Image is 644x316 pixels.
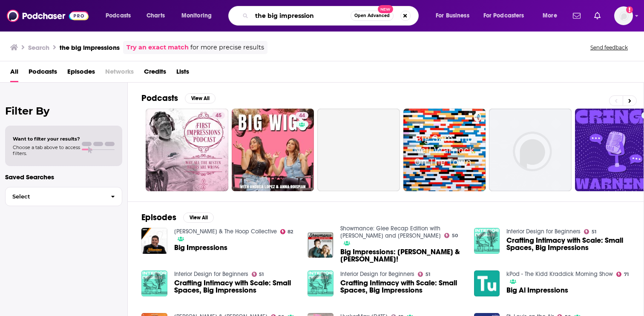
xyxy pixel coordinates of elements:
a: Charts [141,9,170,23]
span: 82 [287,230,293,234]
svg: Add a profile image [626,6,633,13]
a: Credits [144,65,166,82]
a: Brian Windhorst & The Hoop Collective [174,228,277,235]
a: Crafting Intimacy with Scale: Small Spaces, Big Impressions [506,237,630,251]
p: Saved Searches [5,173,122,181]
a: 51 [418,272,430,277]
a: Lists [176,65,189,82]
h2: Podcasts [141,93,178,103]
a: 45 [212,112,225,119]
a: Crafting Intimacy with Scale: Small Spaces, Big Impressions [174,279,298,294]
span: Big Impressions: [PERSON_NAME] & [PERSON_NAME]! [340,248,464,263]
a: PodcastsView All [141,93,216,103]
a: 71 [616,272,629,277]
h3: the big impressions [60,43,120,52]
a: 45 [146,109,228,191]
span: For Business [436,10,469,22]
button: open menu [478,9,537,23]
button: open menu [537,9,568,23]
a: 51 [584,229,596,234]
a: Big Impressions [174,244,227,251]
a: 44 [296,112,308,119]
a: Crafting Intimacy with Scale: Small Spaces, Big Impressions [340,279,464,294]
img: Big Impressions: Chord Overstreet & Michael Hitchcock! [308,232,333,258]
span: Want to filter your results? [13,136,80,142]
a: Episodes [67,65,95,82]
span: Charts [147,10,165,22]
button: Show profile menu [614,6,633,25]
img: Crafting Intimacy with Scale: Small Spaces, Big Impressions [141,270,167,296]
span: Networks [105,65,134,82]
span: Choose a tab above to access filters. [13,144,80,156]
span: for more precise results [190,43,264,52]
span: 51 [592,230,596,234]
a: Showmance: Glee Recap Edition with Kevin McHale and Jenna Ushkowitz [340,225,441,239]
span: Monitoring [181,10,212,22]
span: 71 [624,273,629,276]
input: Search podcasts, credits, & more... [252,9,351,23]
span: 50 [452,234,458,238]
span: 44 [299,112,305,120]
a: Interior Design for Beginners [340,270,414,278]
a: Podcasts [29,65,57,82]
img: Big Impressions [141,228,167,254]
h2: Episodes [141,212,176,223]
a: EpisodesView All [141,212,214,223]
h2: Filter By [5,105,122,117]
button: View All [185,93,216,103]
img: Podchaser - Follow, Share and Rate Podcasts [7,8,89,24]
span: 51 [425,273,430,276]
img: User Profile [614,6,633,25]
button: open menu [175,9,223,23]
span: Logged in as Marketing09 [614,6,633,25]
a: 50 [444,233,458,238]
button: open menu [100,9,142,23]
span: 51 [259,273,264,276]
a: Interior Design for Beginners [174,270,248,278]
div: Search podcasts, credits, & more... [236,6,427,26]
button: Select [5,187,122,206]
span: Podcasts [106,10,131,22]
a: Show notifications dropdown [591,9,604,23]
span: New [378,5,393,13]
a: Big Impressions: Chord Overstreet & Michael Hitchcock! [340,248,464,263]
span: More [543,10,557,22]
img: Crafting Intimacy with Scale: Small Spaces, Big Impressions [308,270,333,296]
button: View All [183,213,214,223]
span: Open Advanced [354,14,390,18]
img: Big Al Impressions [474,270,500,296]
a: All [10,65,18,82]
a: 51 [252,272,264,277]
span: For Podcasters [483,10,524,22]
a: Show notifications dropdown [569,9,584,23]
a: 44 [232,109,314,191]
a: kPod - The Kidd Kraddick Morning Show [506,270,613,278]
span: Select [6,194,104,199]
span: 45 [216,112,221,120]
a: Big Al Impressions [506,287,568,294]
button: Open AdvancedNew [351,11,394,21]
a: 82 [280,229,293,234]
img: Crafting Intimacy with Scale: Small Spaces, Big Impressions [474,228,500,254]
a: Try an exact match [126,43,189,52]
button: Send feedback [588,44,630,51]
h3: Search [28,43,49,52]
button: open menu [430,9,480,23]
